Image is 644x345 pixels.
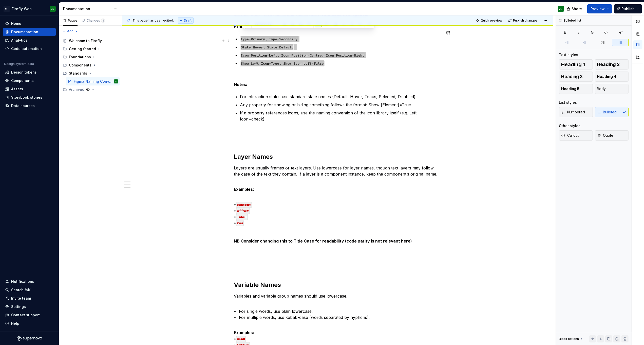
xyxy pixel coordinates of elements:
span: Publish [621,6,635,11]
span: Quote [597,133,614,138]
button: Heading 5 [559,84,593,94]
div: Archived [69,87,84,92]
button: Add [61,28,80,35]
strong: Notes: [234,82,247,87]
div: Storybook stories [11,95,42,100]
code: offset [236,208,250,214]
div: Components [69,63,91,68]
div: Contact support [11,313,40,318]
span: This page has been edited. [132,19,174,23]
div: Notifications [11,279,34,284]
div: Other styles [559,123,580,128]
p: For interaction states use standard state names (Default, Hover, Focus, Selected, Disabled) [240,94,442,100]
a: Design tokens [3,68,56,76]
div: Components [61,61,120,69]
div: Settings [11,304,26,309]
strong: Examples: [234,330,254,335]
p: Layers are usually frames or text layers. Use lowercase for layer names, though text layers may f... [234,165,442,177]
strong: NB Consider changing this to Title Case for readablilty (code parity is not relevant here) [234,238,412,244]
a: Analytics [3,36,56,44]
div: Documentation [63,6,111,11]
code: Icon Position=Left, Icon Position=Centre, Icon Position=Right [240,53,365,58]
div: Standards [69,71,87,76]
div: CF [4,6,10,12]
span: Add [67,29,73,33]
a: Welcome to Firefly [61,37,120,45]
div: Firefly Web [12,6,32,11]
code: State=Hover, State=Default [240,44,294,50]
div: Block actions [559,337,579,341]
code: Type=Primary, Type=Secondary [240,36,298,42]
div: Foundations [61,53,120,61]
span: Callout [561,133,579,138]
button: Numbered [559,107,593,117]
code: menu [236,336,246,342]
span: Heading 2 [597,62,620,67]
div: Figma Naming Conventions [74,79,113,84]
div: Design system data [4,62,34,66]
div: JS [51,7,54,11]
div: Help [11,321,19,326]
button: Quick preview [474,17,505,24]
a: Assets [3,85,56,93]
button: Preview [587,4,612,13]
p: Variables and variable group names should use lowercase. [234,293,442,299]
span: Share [572,6,582,11]
a: Data sources [3,102,56,110]
div: Standards [61,69,120,77]
span: Body [597,86,606,91]
div: Pages [63,19,78,23]
p: • • • • [234,195,442,226]
strong: Examples: [234,24,254,29]
a: Storybook stories [3,93,56,101]
svg: Supernova Logo [17,336,42,341]
div: Welcome to Firefly [69,38,102,43]
span: Heading 1 [561,62,585,67]
div: Analytics [11,38,27,43]
div: Changes [87,19,105,23]
div: Assets [11,87,23,92]
a: Code automation [3,45,56,53]
button: Heading 3 [559,72,593,82]
div: Archived [61,85,120,94]
p: • For single words, use plain lowercase. • For multiple words, use kebab-case (words separated by... [234,302,442,326]
code: row [236,220,244,226]
button: CFFirefly WebJS [1,3,58,14]
div: Documentation [11,29,38,34]
a: Settings [3,303,56,311]
button: Notifications [3,278,56,286]
h2: Layer Names [234,153,442,161]
a: Home [3,20,56,28]
div: Search ⌘K [11,287,30,292]
strong: Examples: [234,187,254,192]
h2: Variable Names [234,281,442,289]
span: Heading 3 [561,74,583,79]
button: Publish [614,4,642,13]
button: Heading 2 [595,59,629,70]
div: Getting Started [61,45,120,53]
code: Show Left Icon=True, Show Icon Left=False [240,61,325,66]
a: Components [3,77,56,85]
div: JS [115,79,117,84]
p: Any property for showing or hiding something follows the format: Show [Element]=True. [240,102,442,108]
button: Search ⌘K [3,286,56,294]
span: Preview [591,6,605,11]
div: Block actions [559,335,583,342]
span: 1 [101,19,105,23]
button: Heading 1 [559,59,593,70]
div: JS [559,7,563,11]
code: label [236,214,248,220]
div: Data sources [11,103,35,108]
button: Publish changes [507,17,540,24]
button: Help [3,319,56,327]
div: Text styles [559,52,578,57]
span: Numbered [561,110,585,115]
span: Quick preview [481,19,502,23]
div: Home [11,21,21,26]
span: Publish changes [513,19,538,23]
span: Bulleted list [255,22,273,26]
div: Code automation [11,46,42,51]
span: Heading 5 [561,86,579,91]
span: Draft [184,19,192,23]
